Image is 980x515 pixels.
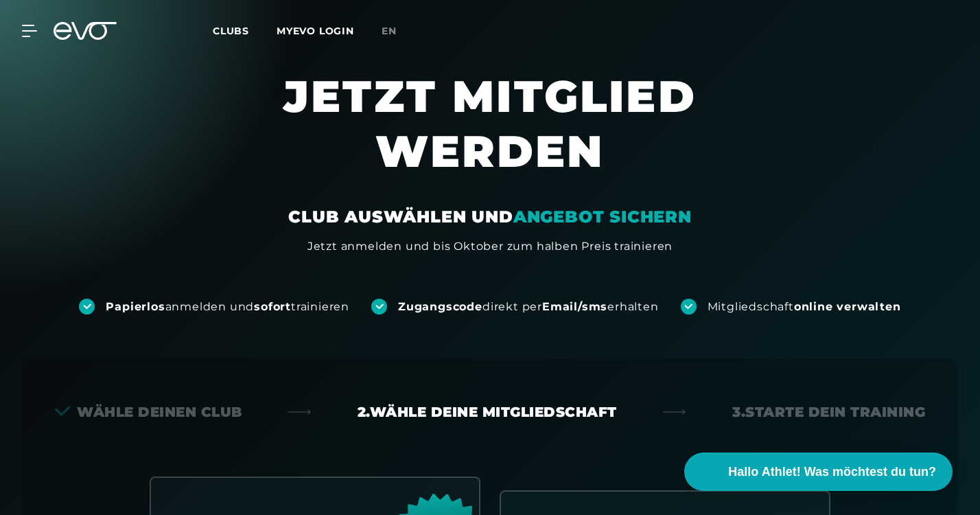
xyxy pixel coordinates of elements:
a: en [382,23,413,39]
h1: JETZT MITGLIED WERDEN [174,69,806,206]
div: Mitgliedschaft [708,299,901,314]
div: direkt per erhalten [398,299,658,314]
strong: online verwalten [794,300,901,313]
a: Clubs [213,24,277,37]
div: Wähle deinen Club [55,402,242,422]
a: MYEVO LOGIN [277,25,354,37]
span: Clubs [213,25,249,37]
strong: Papierlos [106,300,165,313]
div: 3. Starte dein Training [732,402,925,422]
div: CLUB AUSWÄHLEN UND [288,206,691,228]
div: anmelden und trainieren [106,299,349,314]
span: en [382,25,397,37]
button: Hallo Athlet! Was möchtest du tun? [684,453,953,491]
div: 2. Wähle deine Mitgliedschaft [358,402,617,422]
span: Hallo Athlet! Was möchtest du tun? [728,463,936,481]
strong: Email/sms [542,300,607,313]
strong: sofort [254,300,291,313]
em: ANGEBOT SICHERN [513,207,692,227]
div: Jetzt anmelden und bis Oktober zum halben Preis trainieren [307,238,673,255]
strong: Zugangscode [398,300,482,313]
